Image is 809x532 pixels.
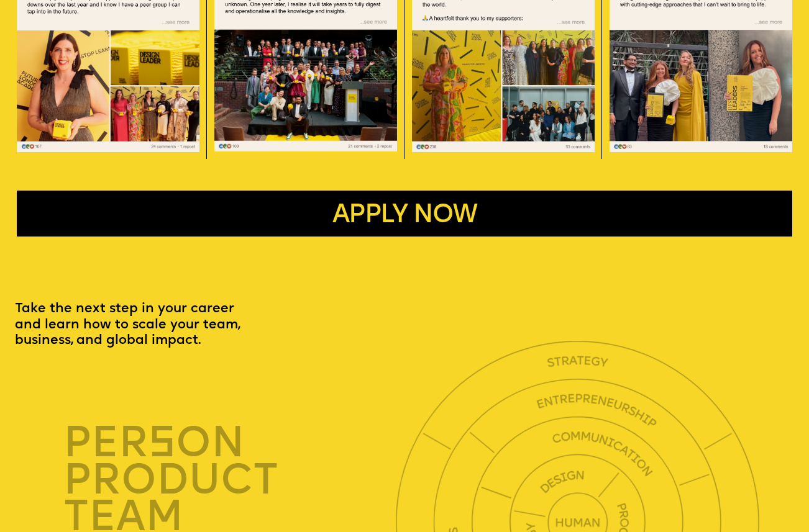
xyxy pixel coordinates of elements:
p: Take the next step in your career and learn how to scale your team, business, and global impact. [15,301,257,348]
span: Apply now [332,202,477,228]
p: product [63,464,396,502]
button: Apply now [17,191,792,237]
p: person [63,427,396,464]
